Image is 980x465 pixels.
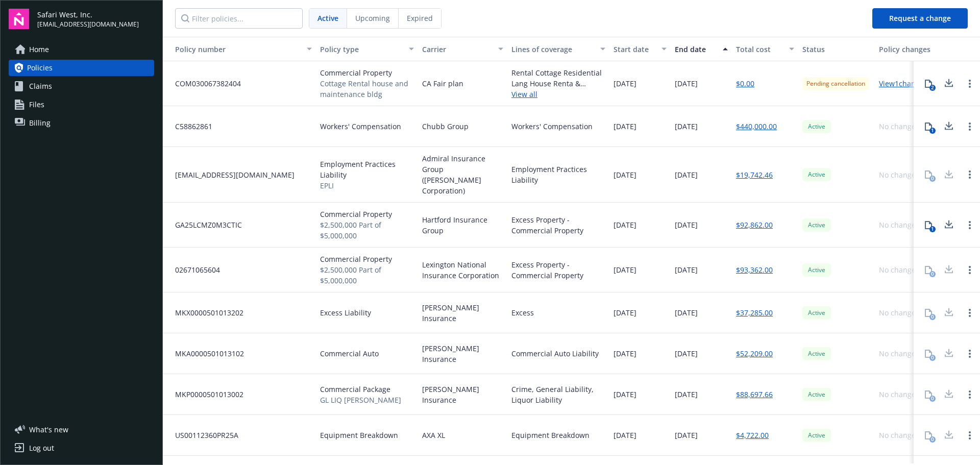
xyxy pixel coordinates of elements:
[511,430,590,440] div: Equipment Breakdown
[422,153,503,196] span: Admiral Insurance Group ([PERSON_NAME] Corporation)
[320,219,414,241] span: $2,500,000 Part of $5,000,000
[964,307,976,319] a: Open options
[422,259,503,281] span: Lexington National Insurance Corporation
[806,170,827,179] span: Active
[320,348,379,359] span: Commercial Auto
[27,60,53,76] span: Policies
[806,349,827,358] span: Active
[355,13,390,23] span: Upcoming
[614,430,636,440] span: [DATE]
[320,180,414,191] span: EPLI
[320,395,401,405] span: GL LIQ [PERSON_NAME]
[736,348,773,359] a: $52,209.00
[29,78,52,94] span: Claims
[736,264,773,275] a: $93,362.00
[320,254,414,264] span: Commercial Property
[9,78,154,94] a: Claims
[736,219,773,230] a: $92,862.00
[929,85,936,91] div: 2
[879,169,919,180] div: No changes
[736,121,777,132] a: $440,000.00
[806,308,827,317] span: Active
[879,389,919,400] div: No changes
[736,430,769,440] a: $4,722.00
[29,115,51,131] span: Billing
[879,307,919,318] div: No changes
[675,219,698,230] span: [DATE]
[675,307,698,318] span: [DATE]
[614,389,636,400] span: [DATE]
[9,60,154,76] a: Policies
[320,307,371,318] span: Excess Liability
[929,226,936,232] div: 1
[9,41,154,58] a: Home
[964,120,976,133] a: Open options
[511,121,593,132] div: Workers' Compensation
[511,307,534,318] div: Excess
[675,389,698,400] span: [DATE]
[879,430,919,440] div: No changes
[175,8,303,29] input: Filter policies...
[675,121,698,132] span: [DATE]
[614,219,636,230] span: [DATE]
[511,44,594,55] div: Lines of coverage
[806,265,827,275] span: Active
[167,430,238,440] span: US00112360PR25A
[675,430,698,440] span: [DATE]
[29,41,49,58] span: Home
[806,431,827,440] span: Active
[614,78,636,89] span: [DATE]
[422,78,463,89] span: CA Fair plan
[37,20,139,29] span: [EMAIL_ADDRESS][DOMAIN_NAME]
[918,116,939,137] button: 1
[964,388,976,401] a: Open options
[675,348,698,359] span: [DATE]
[511,164,605,185] div: Employment Practices Liability
[614,264,636,275] span: [DATE]
[732,37,798,61] button: Total cost
[511,259,605,281] div: Excess Property - Commercial Property
[736,389,773,400] a: $88,697.66
[736,44,783,55] div: Total cost
[167,44,301,55] div: Policy number
[9,9,29,29] img: navigator-logo.svg
[879,264,919,275] div: No changes
[422,121,469,132] span: Chubb Group
[806,79,865,88] span: Pending cancellation
[875,37,939,61] button: Policy changes
[167,264,220,275] span: 02671065604
[614,169,636,180] span: [DATE]
[614,44,655,55] div: Start date
[167,44,301,55] div: Toggle SortBy
[879,348,919,359] div: No changes
[9,115,154,131] a: Billing
[964,168,976,181] a: Open options
[802,44,871,55] div: Status
[407,13,433,23] span: Expired
[507,37,609,61] button: Lines of coverage
[806,221,827,230] span: Active
[511,214,605,236] div: Excess Property - Commercial Property
[167,121,212,132] span: C58862861
[675,44,717,55] div: End date
[614,348,636,359] span: [DATE]
[511,89,605,100] a: View all
[879,121,919,132] div: No changes
[320,67,414,78] span: Commercial Property
[675,78,698,89] span: [DATE]
[320,159,414,180] span: Employment Practices Liability
[736,307,773,318] a: $37,285.00
[316,37,418,61] button: Policy type
[964,219,976,231] a: Open options
[964,78,976,90] a: Open options
[422,44,492,55] div: Carrier
[736,78,754,89] a: $0.00
[929,128,936,134] div: 1
[422,430,445,440] span: AXA XL
[918,74,939,94] button: 2
[736,169,773,180] a: $19,742.46
[422,302,503,324] span: [PERSON_NAME] Insurance
[167,389,243,400] span: MKP0000501013002
[320,44,403,55] div: Policy type
[320,121,401,132] span: Workers' Compensation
